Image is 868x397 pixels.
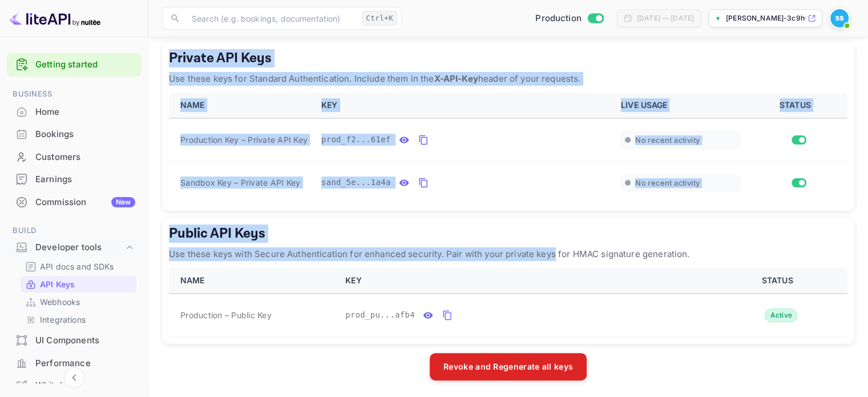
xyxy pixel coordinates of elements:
[25,260,132,272] a: API docs and SDKs
[748,93,847,118] th: STATUS
[35,173,135,186] div: Earnings
[635,135,700,145] span: No recent activity
[7,375,141,396] a: Whitelabel
[7,123,141,146] div: Bookings
[180,177,300,189] span: Sandbox Key – Private API Key
[314,93,614,118] th: KEY
[40,296,80,308] p: Webhooks
[35,196,135,209] div: Commission
[7,169,141,191] div: Earnings
[21,258,136,275] div: API docs and SDKs
[7,146,141,167] a: Customers
[7,238,141,258] div: Developer tools
[345,309,415,321] span: prod_pu...afb4
[35,106,135,119] div: Home
[7,224,141,237] span: Build
[169,268,847,337] table: public api keys table
[169,93,314,118] th: NAME
[712,268,847,294] th: STATUS
[635,178,700,188] span: No recent activity
[637,13,694,23] div: [DATE] — [DATE]
[7,123,141,145] a: Bookings
[35,379,135,392] div: Whitelabel
[35,357,135,370] div: Performance
[338,268,712,294] th: KEY
[40,314,86,326] p: Integrations
[7,191,141,212] a: CommissionNew
[169,268,338,294] th: NAME
[7,330,141,352] div: UI Components
[430,353,587,380] button: Revoke and Regenerate all keys
[180,134,308,146] span: Production Key – Private API Key
[7,191,141,214] div: CommissionNew
[185,7,357,30] input: Search (e.g. bookings, documentation)
[35,334,135,347] div: UI Components
[21,311,136,328] div: Integrations
[21,276,136,292] div: API Keys
[35,58,135,71] a: Getting started
[40,278,75,290] p: API Keys
[7,101,141,123] div: Home
[9,9,100,27] img: LiteAPI logo
[25,278,132,290] a: API Keys
[35,241,124,254] div: Developer tools
[7,146,141,169] div: Customers
[7,88,141,101] span: Business
[40,260,114,272] p: API docs and SDKs
[321,134,391,146] span: prod_f2...61ef
[434,73,478,84] strong: X-API-Key
[7,53,141,77] div: Getting started
[614,93,747,118] th: LIVE USAGE
[169,224,847,243] h5: Public API Keys
[830,9,849,27] img: Shovan Samanta
[64,367,84,388] button: Collapse navigation
[362,11,397,26] div: Ctrl+K
[7,101,141,122] a: Home
[7,352,141,374] a: Performance
[25,314,132,326] a: Integrations
[321,177,391,189] span: sand_5e...1a4a
[35,128,135,141] div: Bookings
[726,13,805,23] p: [PERSON_NAME]-3c9h0.n...
[169,247,847,261] p: Use these keys with Secure Authentication for enhanced security. Pair with your private keys for ...
[169,49,847,67] h5: Private API Keys
[7,352,141,375] div: Performance
[169,93,847,204] table: private api keys table
[180,309,272,321] span: Production – Public Key
[7,169,141,190] a: Earnings
[21,294,136,310] div: Webhooks
[35,151,135,164] div: Customers
[7,330,141,351] a: UI Components
[111,197,135,207] div: New
[765,308,797,322] div: Active
[25,296,132,308] a: Webhooks
[531,12,608,25] div: Switch to Sandbox mode
[169,72,847,86] p: Use these keys for Standard Authentication. Include them in the header of your requests.
[535,12,582,25] span: Production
